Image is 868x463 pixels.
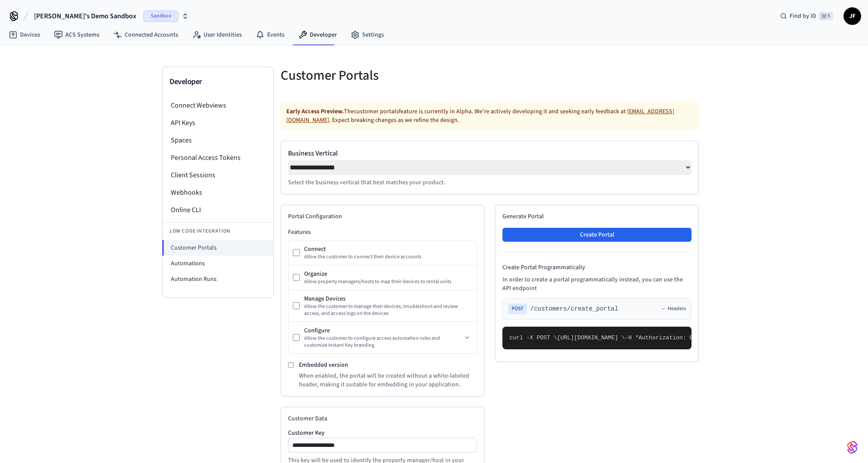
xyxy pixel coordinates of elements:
span: curl -X POST \ [509,335,557,341]
button: JF [844,7,861,25]
p: Select the business vertical that best matches your product. [288,178,692,187]
label: Customer Key [288,430,477,436]
h4: Create Portal Programmatically [502,263,692,272]
a: ACS Systems [47,27,106,43]
span: [PERSON_NAME]'s Demo Sandbox [34,11,136,21]
div: Allow property managers/hosts to map their devices to rental units [304,278,472,285]
li: Automations [163,256,273,271]
div: The customer portals feature is currently in Alpha. We're actively developing it and seeking earl... [281,101,699,130]
p: In order to create a portal programmatically instead, you can use the API endpoint [502,275,692,293]
h2: Generate Portal [502,212,692,221]
li: Customer Portals [162,240,273,256]
li: Webhooks [163,184,273,201]
a: Devices [2,27,47,43]
li: Connect Webviews [163,97,273,114]
a: Connected Accounts [106,27,185,43]
span: JF [844,8,860,24]
label: Business Vertical [288,148,692,159]
span: POST [508,304,527,314]
label: Embedded version [299,361,348,369]
h2: Customer Data [288,414,477,423]
button: Create Portal [502,228,692,242]
li: Spaces [163,132,273,149]
a: Developer [292,27,344,43]
img: SeamLogoGradient.69752ec5.svg [847,440,858,454]
span: -H "Authorization: Bearer seam_api_key_123456" \ [625,335,788,341]
button: Headers [661,305,686,312]
span: [URL][DOMAIN_NAME] \ [557,335,625,341]
h3: Developer [170,76,266,88]
span: Find by ID [790,12,816,20]
a: Events [249,27,292,43]
strong: Early Access Preview. [286,107,344,116]
div: Manage Devices [304,294,472,303]
div: Allow the customer to connect their device accounts [304,253,472,260]
li: API Keys [163,114,273,132]
li: Low Code Integration [163,222,273,240]
div: Configure [304,326,462,335]
div: Allow the customer to configure access automation rules and customize Instant Key branding [304,335,462,349]
span: /customers/create_portal [530,304,618,313]
li: Client Sessions [163,166,273,184]
div: Allow the customer to manage their devices, troubleshoot and review access, and access logs on th... [304,303,472,317]
a: User Identities [185,27,249,43]
div: Connect [304,245,472,253]
h2: Portal Configuration [288,212,477,221]
li: Automation Runs [163,271,273,287]
li: Personal Access Tokens [163,149,273,166]
li: Online CLI [163,201,273,219]
p: When enabled, the portal will be created without a white-labeled header, making it suitable for e... [299,372,477,389]
h5: Customer Portals [281,67,485,84]
a: Settings [344,27,391,43]
span: ⌘ K [819,12,833,20]
span: Sandbox [143,10,178,22]
a: [EMAIL_ADDRESS][DOMAIN_NAME] [286,107,674,125]
div: Find by ID⌘ K [773,8,840,24]
h3: Features [288,228,477,237]
div: Organize [304,270,472,278]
